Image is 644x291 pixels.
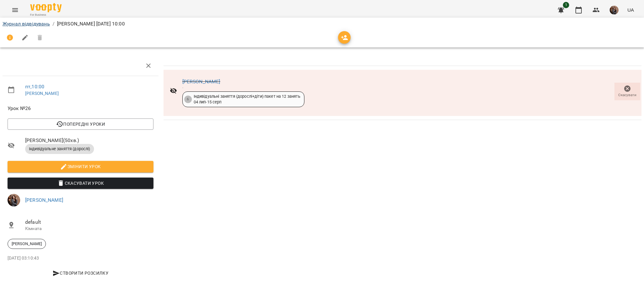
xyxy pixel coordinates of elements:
span: Створити розсилку [10,269,151,277]
button: Скасувати Урок [8,178,153,189]
div: 6 [184,96,192,103]
span: Урок №26 [8,105,153,112]
span: Попередні уроки [13,120,148,128]
a: [PERSON_NAME] [25,91,59,96]
span: 1 [563,2,569,8]
button: Скасувати [614,83,640,100]
span: [PERSON_NAME] [8,241,46,247]
div: [PERSON_NAME] [8,239,46,249]
p: [PERSON_NAME] [DATE] 10:00 [57,20,125,28]
img: Voopty Logo [30,3,62,12]
div: - [182,85,304,90]
span: Змінити урок [13,163,148,170]
li: / [53,20,54,28]
button: Створити розсилку [8,267,153,279]
a: пт , 10:00 [25,84,44,90]
div: Індивідуальні заняття (дорослі+діти) пакет на 12 занять 04 лип - 15 серп [194,94,300,105]
span: Скасувати Урок [13,179,148,187]
span: default [25,218,153,226]
p: [DATE] 03:10:43 [8,255,153,261]
span: Індивідуальне заняття (дорослі) [25,146,94,152]
span: For Business [30,13,62,17]
a: Журнал відвідувань [3,21,50,27]
nav: breadcrumb [3,20,641,28]
img: 6c17d95c07e6703404428ddbc75e5e60.jpg [610,6,619,14]
p: Кімната [25,226,153,232]
button: UA [625,4,636,16]
img: 6c17d95c07e6703404428ddbc75e5e60.jpg [8,194,20,206]
a: [PERSON_NAME] [182,79,220,85]
span: Скасувати [618,92,636,98]
button: Menu [8,3,23,18]
span: UA [627,7,634,13]
button: Змінити урок [8,161,153,172]
a: [PERSON_NAME] [25,197,63,203]
button: Попередні уроки [8,118,153,130]
span: [PERSON_NAME] ( 50 хв. ) [25,137,153,144]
